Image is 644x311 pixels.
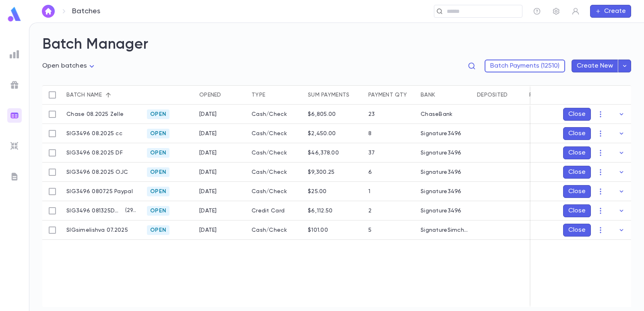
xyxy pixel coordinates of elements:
div: Batch name [66,85,102,105]
div: SignatureSimchasElisheva [421,227,469,233]
div: $2,450.00 [308,130,336,137]
p: SIG3496 08.2025 DF [66,150,123,156]
div: Payment qty [364,85,417,105]
div: 8/13/2025 [199,208,217,214]
div: $101.00 [308,227,328,233]
button: Close [563,224,591,237]
p: SIG3496 080725 Paypal [66,188,133,195]
div: Cash/Check [248,220,304,240]
div: Deposited [473,85,525,105]
div: $46,378.00 [308,150,339,156]
p: SIGsimelishva 07.2025 [66,227,128,233]
div: Cash/Check [248,105,304,124]
button: Sort [102,89,115,101]
div: Sum payments [308,85,349,105]
div: 2 [368,208,372,214]
button: Batch Payments (12510) [485,60,565,72]
div: $25.00 [308,188,327,195]
div: Signature3496 [421,130,462,137]
span: Open [147,188,169,195]
span: Open batches [42,63,87,69]
div: Cash/Check [248,124,304,143]
div: Recorded [529,85,560,105]
p: Chase 08.2025 Zelle [66,111,124,117]
img: batches_gradient.0a22e14384a92aa4cd678275c0c39cc4.svg [10,111,19,120]
div: Cash/Check [248,163,304,182]
span: Open [147,208,169,214]
span: Open [147,227,169,233]
div: $6,112.50 [308,208,333,214]
div: Open batches [42,60,97,72]
div: 37 [368,150,375,156]
div: 8/1/2025 [199,169,217,175]
button: Close [563,166,591,179]
div: Cash/Check [248,182,304,201]
div: Signature3496 [421,169,462,175]
div: Payment qty [368,85,407,105]
img: imports_grey.530a8a0e642e233f2baf0ef88e8c9fcb.svg [10,141,19,151]
div: Recorded [525,85,578,105]
span: Open [147,150,169,156]
span: Open [147,111,169,117]
img: logo [6,6,23,22]
div: Type [252,85,265,105]
div: 8/1/2025 [199,150,217,156]
h2: Batch Manager [42,36,631,54]
div: 1 [368,188,370,195]
button: Close [563,127,591,140]
div: Signature3496 [421,150,462,156]
div: Sum payments [304,85,364,105]
p: ( 2930 ) [122,207,139,215]
div: Bank [417,85,473,105]
div: 8/1/2025 [199,111,217,117]
img: reports_grey.c525e4749d1bce6a11f5fe2a8de1b229.svg [10,49,19,59]
p: Batches [72,7,100,16]
button: Create New [572,60,618,72]
div: 5 [368,227,372,233]
div: 8 [368,130,372,137]
img: home_white.a664292cf8c1dea59945f0da9f25487c.svg [43,8,53,14]
div: ChaseBank [421,111,453,117]
div: Opened [195,85,248,105]
div: Signature3496 [421,188,462,195]
div: 8/7/2025 [199,188,217,195]
div: $9,300.25 [308,169,335,175]
div: Signature3496 [421,208,462,214]
div: 7/31/2025 [199,130,217,137]
div: Deposited [477,85,508,105]
p: SIG3496 08.2025 OJC [66,169,128,175]
span: Open [147,130,169,137]
div: 7/21/2025 [199,227,217,233]
div: Bank [421,85,435,105]
div: 6 [368,169,372,175]
button: Create [590,5,631,18]
div: Credit Card [248,201,304,220]
button: Close [563,146,591,159]
button: Close [563,185,591,198]
div: $6,805.00 [308,111,336,117]
div: Opened [199,85,221,105]
button: Close [563,108,591,121]
div: 23 [368,111,375,117]
div: Cash/Check [248,143,304,163]
p: SIG3496 081325DMFcc [66,208,122,214]
div: Type [248,85,304,105]
img: letters_grey.7941b92b52307dd3b8a917253454ce1c.svg [10,172,19,181]
div: Batch name [62,85,143,105]
img: campaigns_grey.99e729a5f7ee94e3726e6486bddda8f1.svg [10,80,19,90]
button: Close [563,204,591,217]
p: SIG3496 08.2025 cc [66,130,122,137]
span: Open [147,169,169,175]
